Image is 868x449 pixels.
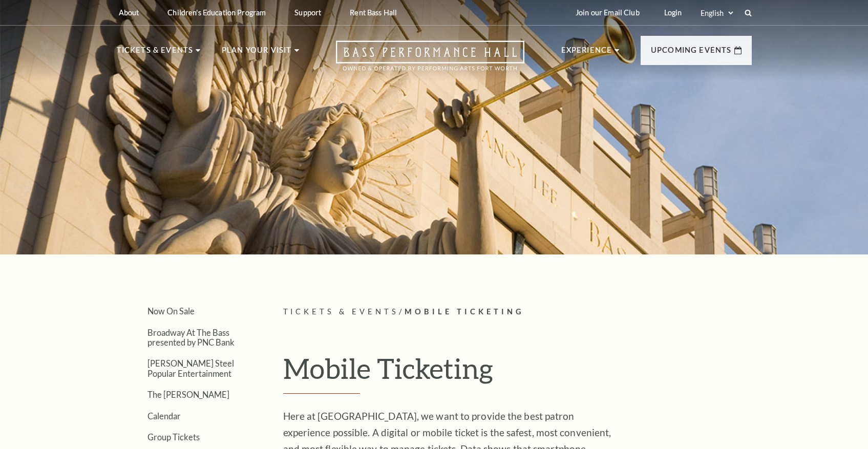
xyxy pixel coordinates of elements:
p: Children's Education Program [167,8,266,17]
a: Group Tickets [147,432,200,442]
a: The [PERSON_NAME] [147,390,229,399]
a: [PERSON_NAME] Steel Popular Entertainment [147,358,234,378]
p: Support [294,8,321,17]
p: Upcoming Events [651,44,732,62]
h1: Mobile Ticketing [283,352,752,394]
p: Experience [561,44,612,62]
p: Plan Your Visit [222,44,292,62]
a: Calendar [147,411,181,421]
p: / [283,306,752,318]
span: Mobile Ticketing [405,307,524,316]
span: Tickets & Events [283,307,399,316]
p: About [119,8,139,17]
a: Now On Sale [147,306,195,316]
a: Broadway At The Bass presented by PNC Bank [147,328,235,347]
p: Tickets & Events [117,44,194,62]
p: Rent Bass Hall [350,8,397,17]
select: Select: [698,8,735,18]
